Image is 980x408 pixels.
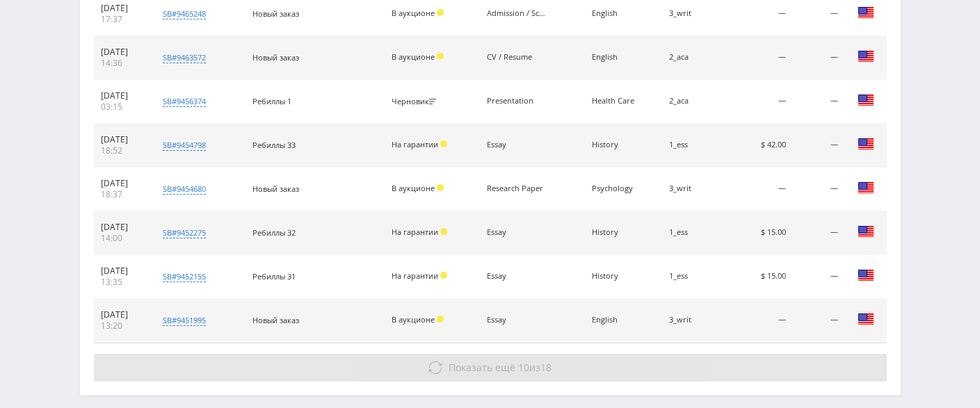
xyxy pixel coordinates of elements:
[592,272,654,281] div: History
[437,53,444,60] span: Холд
[487,97,549,106] div: Presentation
[101,189,143,200] div: 18:37
[101,178,143,189] div: [DATE]
[163,183,206,195] div: sb#9454680
[669,272,712,281] div: 1_ess
[392,139,438,149] span: На гарантии
[163,96,206,107] div: sb#9456374
[669,316,712,325] div: 3_writ
[449,361,515,374] span: Показать ещё
[487,9,549,18] div: Admission / Scholarship Essay
[793,211,844,255] td: —
[720,299,794,343] td: —
[163,52,206,63] div: sb#9463572
[101,233,143,244] div: 14:00
[252,271,296,281] span: Ребиллы 31
[440,228,447,235] span: Холд
[592,53,654,62] div: English
[163,271,206,282] div: sb#9452155
[669,53,712,62] div: 2_aca
[94,354,887,382] button: Показать ещё 10из18
[858,4,874,21] img: usa.png
[437,316,444,323] span: Холд
[793,255,844,299] td: —
[858,267,874,284] img: usa.png
[720,255,794,299] td: $ 15.00
[101,14,143,25] div: 17:37
[793,299,844,343] td: —
[592,140,654,149] div: History
[669,228,712,237] div: 1_ess
[252,315,299,325] span: Новый заказ
[858,179,874,196] img: usa.png
[592,316,654,325] div: English
[440,272,447,279] span: Холд
[252,227,296,238] span: Ребиллы 32
[592,184,654,193] div: Psychology
[101,320,143,332] div: 13:20
[858,136,874,152] img: usa.png
[858,48,874,65] img: usa.png
[252,96,291,106] span: Ребиллы 1
[163,140,206,151] div: sb#9454798
[252,8,299,19] span: Новый заказ
[163,8,206,19] div: sb#9465248
[669,9,712,18] div: 3_writ
[392,8,435,18] span: В аукционе
[793,124,844,168] td: —
[437,9,444,16] span: Холд
[487,184,549,193] div: Research Paper
[101,145,143,156] div: 18:52
[252,52,299,63] span: Новый заказ
[720,211,794,255] td: $ 15.00
[392,51,435,62] span: В аукционе
[252,183,299,194] span: Новый заказ
[392,227,438,237] span: На гарантии
[487,228,549,237] div: Essay
[669,140,712,149] div: 1_ess
[793,168,844,211] td: —
[592,97,654,106] div: Health Care
[487,272,549,281] div: Essay
[101,101,143,113] div: 03:15
[252,140,296,150] span: Ребиллы 33
[101,3,143,14] div: [DATE]
[858,92,874,108] img: usa.png
[437,184,444,191] span: Холд
[858,311,874,327] img: usa.png
[101,58,143,69] div: 14:36
[793,80,844,124] td: —
[163,227,206,238] div: sb#9452275
[101,309,143,320] div: [DATE]
[720,36,794,80] td: —
[592,9,654,18] div: English
[858,223,874,240] img: usa.png
[592,228,654,237] div: History
[101,266,143,277] div: [DATE]
[101,90,143,101] div: [DATE]
[669,97,712,106] div: 2_aca
[669,184,712,193] div: 3_writ
[440,140,447,147] span: Холд
[487,316,549,325] div: Essay
[163,315,206,326] div: sb#9451995
[101,222,143,233] div: [DATE]
[101,47,143,58] div: [DATE]
[540,361,552,374] span: 18
[101,277,143,288] div: 13:35
[487,140,549,149] div: Essay
[793,36,844,80] td: —
[720,168,794,211] td: —
[518,361,529,374] span: 10
[720,80,794,124] td: —
[101,134,143,145] div: [DATE]
[392,314,435,325] span: В аукционе
[392,183,435,193] span: В аукционе
[720,124,794,168] td: $ 42.00
[487,53,549,62] div: CV / Resume
[392,97,440,106] div: Черновик
[392,270,438,281] span: На гарантии
[449,361,552,374] span: из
